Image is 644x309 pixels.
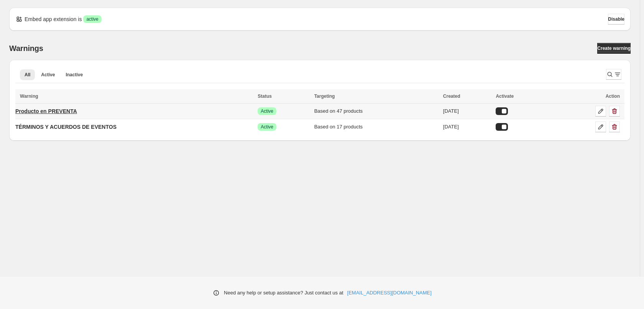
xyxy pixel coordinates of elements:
span: Create warning [597,45,631,51]
span: Inactive [66,72,83,78]
div: [DATE] [443,123,491,131]
div: Based on 17 products [314,123,439,131]
span: Action [606,94,620,99]
span: Created [443,94,460,99]
p: Producto en PREVENTA [15,107,77,115]
span: Disable [608,16,624,22]
a: Producto en PREVENTA [15,105,77,117]
h2: Warnings [9,44,43,53]
span: Status [258,94,272,99]
button: Disable [608,14,624,25]
a: Create warning [597,43,631,54]
a: TÉRMINOS Y ACUERDOS DE EVENTOS [15,121,117,133]
span: Activate [496,94,514,99]
span: Active [261,108,273,114]
span: Active [41,72,55,78]
span: Warning [20,94,38,99]
div: [DATE] [443,107,491,115]
span: Targeting [314,94,335,99]
span: Active [261,124,273,130]
div: Based on 47 products [314,107,439,115]
button: Search and filter results [606,69,621,80]
span: All [25,72,30,78]
p: Embed app extension is [25,15,82,23]
a: [EMAIL_ADDRESS][DOMAIN_NAME] [347,289,432,297]
span: active [86,16,98,22]
p: TÉRMINOS Y ACUERDOS DE EVENTOS [15,123,117,131]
